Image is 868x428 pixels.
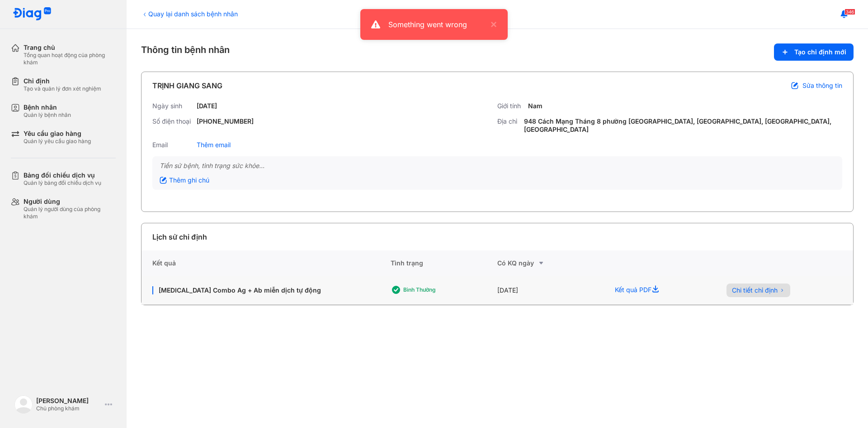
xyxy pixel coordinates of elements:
[13,7,52,21] img: logo
[142,250,391,276] div: Kết quả
[524,117,842,134] div: 948 Cách Mạng Tháng 8 phường [GEOGRAPHIC_DATA], [GEOGRAPHIC_DATA], [GEOGRAPHIC_DATA], [GEOGRAPHIC...
[497,117,520,134] div: Địa chỉ
[24,179,101,187] div: Quản lý bảng đối chiếu dịch vụ
[794,48,846,56] span: Tạo chỉ định mới
[528,102,542,110] div: Nam
[152,231,207,242] div: Lịch sử chỉ định
[732,286,778,294] span: Chi tiết chỉ định
[24,197,116,206] div: Người dùng
[152,102,193,110] div: Ngày sinh
[24,111,71,119] div: Quản lý bệnh nhân
[24,206,116,220] div: Quản lý người dùng của phòng khám
[24,52,116,66] div: Tổng quan hoạt động của phòng khám
[141,43,854,61] div: Thông tin bệnh nhân
[726,284,790,297] button: Chi tiết chỉ định
[36,405,101,412] div: Chủ phòng khám
[141,9,238,19] div: Quay lại danh sách bệnh nhân
[152,286,380,294] div: [MEDICAL_DATA] Combo Ag + Ab miễn dịch tự động
[24,103,71,111] div: Bệnh nhân
[160,176,209,184] div: Thêm ghi chú
[497,102,524,110] div: Giới tính
[160,162,835,170] div: Tiền sử bệnh, tình trạng sức khỏe...
[403,286,476,293] div: Bình thường
[497,258,604,269] div: Có KQ ngày
[197,117,254,134] div: [PHONE_NUMBER]
[152,141,193,149] div: Email
[774,43,854,61] button: Tạo chỉ định mới
[486,19,497,30] button: close
[802,82,842,90] span: Sửa thông tin
[24,138,91,145] div: Quản lý yêu cầu giao hàng
[36,397,101,405] div: [PERSON_NAME]
[388,19,486,30] div: Something went wrong
[14,395,33,414] img: logo
[197,141,231,149] div: Thêm email
[24,77,101,85] div: Chỉ định
[152,117,193,134] div: Số điện thoại
[844,9,855,15] span: 346
[24,85,101,92] div: Tạo và quản lý đơn xét nghiệm
[24,171,101,179] div: Bảng đối chiếu dịch vụ
[152,80,222,91] div: TRỊNH GIANG SANG
[497,276,604,305] div: [DATE]
[197,102,217,110] div: [DATE]
[391,250,497,276] div: Tình trạng
[24,130,91,138] div: Yêu cầu giao hàng
[604,276,715,305] div: Kết quả PDF
[24,43,116,52] div: Trang chủ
